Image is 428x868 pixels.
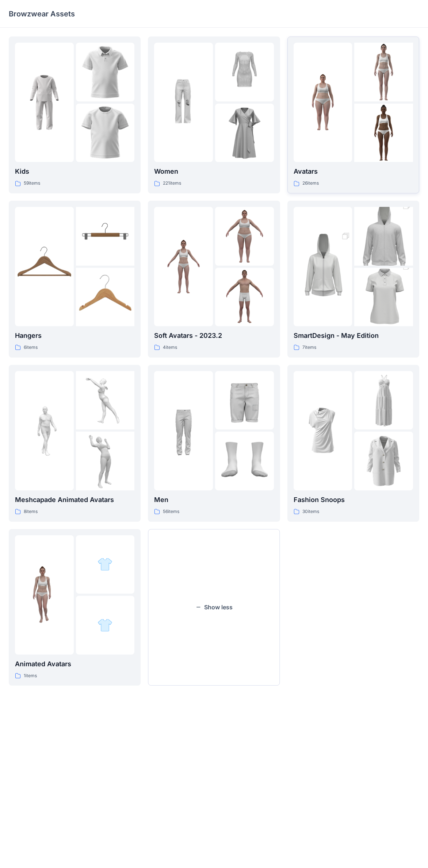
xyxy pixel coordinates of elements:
[294,401,352,460] img: folder 1
[9,529,141,686] a: folder 1folder 2folder 3Animated Avatars1items
[15,495,134,505] p: Meshcapade Animated Avatars
[163,180,181,187] p: 221 items
[15,659,134,669] p: Animated Avatars
[354,371,413,430] img: folder 2
[215,104,274,162] img: folder 3
[294,73,352,132] img: folder 1
[354,432,413,490] img: folder 3
[294,166,413,177] p: Avatars
[287,201,419,358] a: folder 1folder 2folder 3SmartDesign - May Edition7items
[354,253,413,341] img: folder 3
[9,36,141,193] a: folder 1folder 2folder 3Kids59items
[287,365,419,522] a: folder 1folder 2folder 3Fashion Snoops30items
[215,371,274,430] img: folder 2
[76,268,135,327] img: folder 3
[76,43,135,101] img: folder 2
[76,432,135,490] img: folder 3
[15,401,74,460] img: folder 1
[15,566,74,624] img: folder 1
[154,495,274,505] p: Men
[154,401,213,460] img: folder 1
[294,331,413,341] p: SmartDesign - May Edition
[148,529,280,686] button: Show less
[154,166,274,177] p: Women
[294,223,352,310] img: folder 1
[354,104,413,162] img: folder 3
[76,104,135,162] img: folder 3
[76,207,135,266] img: folder 2
[154,331,274,341] p: Soft Avatars - 2023.2
[15,237,74,296] img: folder 1
[98,557,112,572] img: folder 2
[302,508,319,516] p: 30 items
[163,344,177,351] p: 4 items
[24,344,38,351] p: 6 items
[148,201,280,358] a: folder 1folder 2folder 3Soft Avatars - 2023.24items
[24,508,38,516] p: 8 items
[9,9,75,19] p: Browzwear Assets
[9,365,141,522] a: folder 1folder 2folder 3Meshcapade Animated Avatars8items
[215,432,274,490] img: folder 3
[354,43,413,101] img: folder 2
[287,36,419,193] a: folder 1folder 2folder 3Avatars26items
[24,672,37,680] p: 1 items
[294,495,413,505] p: Fashion Snoops
[302,344,316,351] p: 7 items
[154,237,213,296] img: folder 1
[76,371,135,430] img: folder 2
[15,331,134,341] p: Hangers
[24,180,40,187] p: 59 items
[215,43,274,101] img: folder 2
[148,365,280,522] a: folder 1folder 2folder 3Men56items
[9,201,141,358] a: folder 1folder 2folder 3Hangers6items
[215,268,274,327] img: folder 3
[163,508,179,516] p: 56 items
[98,618,112,633] img: folder 3
[15,73,74,132] img: folder 1
[15,166,134,177] p: Kids
[154,73,213,132] img: folder 1
[215,207,274,266] img: folder 2
[302,180,319,187] p: 26 items
[354,192,413,280] img: folder 2
[148,36,280,193] a: folder 1folder 2folder 3Women221items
